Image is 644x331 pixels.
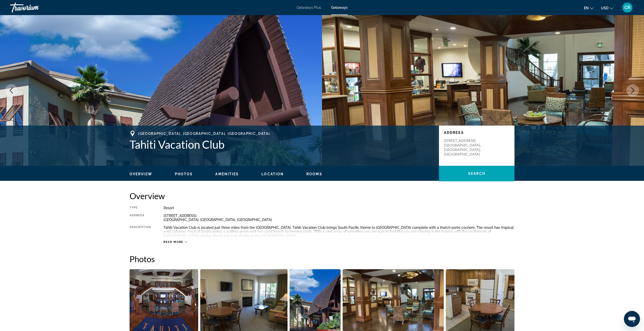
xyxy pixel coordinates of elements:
span: Overview [130,172,152,176]
button: Next image [626,84,639,97]
button: Location [261,172,284,176]
button: Rooms [306,172,322,176]
div: Address [130,214,151,222]
span: Location [261,172,284,176]
button: User Menu [621,2,634,13]
span: Search [468,172,485,176]
p: Address [444,131,509,135]
h2: Photos [130,254,514,264]
button: Previous image [5,84,18,97]
div: [STREET_ADDRESS] [GEOGRAPHIC_DATA], [GEOGRAPHIC_DATA], [GEOGRAPHIC_DATA] [164,214,514,222]
span: USD [601,6,609,10]
span: Read more [164,240,183,244]
button: Photos [175,172,193,176]
span: en [584,6,589,10]
span: Rooms [306,172,322,176]
span: Photos [175,172,193,176]
span: CR [624,5,630,10]
span: [GEOGRAPHIC_DATA], [GEOGRAPHIC_DATA], [GEOGRAPHIC_DATA] [138,132,270,136]
a: Getaways [331,6,348,10]
button: Read more [164,240,187,244]
span: Amenities [215,172,239,176]
a: Getaways Plus [297,6,321,10]
div: Type [130,206,151,210]
h2: Overview [130,191,514,201]
h1: Tahiti Vacation Club [130,138,434,151]
iframe: Button to launch messaging window [624,311,640,327]
div: Tahiti Vacation Club is located just three miles from the [GEOGRAPHIC_DATA]. Tahiti Vacation Club... [164,226,514,238]
div: Description [130,226,151,238]
a: Travorium [10,1,60,14]
button: Overview [130,172,152,176]
button: Change currency [601,4,613,12]
button: Amenities [215,172,239,176]
button: Change language [584,4,593,12]
button: Search [439,166,514,181]
div: Resort [164,206,514,210]
p: [STREET_ADDRESS] [GEOGRAPHIC_DATA], [GEOGRAPHIC_DATA], [GEOGRAPHIC_DATA] [444,138,484,156]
